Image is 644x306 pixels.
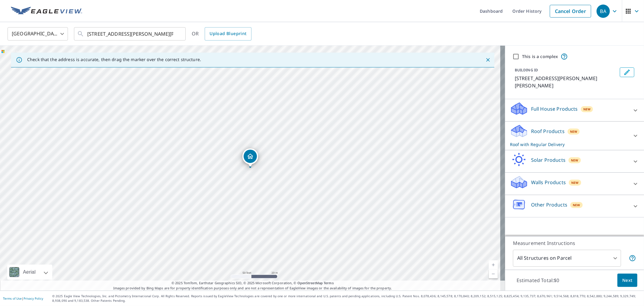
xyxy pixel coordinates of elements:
[192,27,252,41] div: OR
[510,197,639,215] div: Other ProductsNew
[513,239,636,247] p: Measurement Instructions
[571,180,579,185] span: New
[583,107,591,112] span: New
[617,274,637,287] button: Next
[171,281,334,286] span: © 2025 TomTom, Earthstar Geographics SIO, © 2025 Microsoft Corporation, ©
[3,296,22,301] a: Terms of Use
[489,260,498,269] a: Current Level 19, Zoom In
[550,5,591,18] a: Cancel Order
[531,156,566,164] p: Solar Products
[515,67,538,73] p: BUILDING ID
[11,7,82,16] img: EV Logo
[205,27,251,41] a: Upload Blueprint
[522,54,558,60] label: This is a complex
[510,124,639,148] div: Roof ProductsNewRoof with Regular Delivery
[629,255,636,262] span: Your report will include the primary structure and a detached garage if one exists.
[597,5,610,18] div: BA
[515,75,617,89] p: [STREET_ADDRESS][PERSON_NAME][PERSON_NAME]
[297,281,323,285] a: OpenStreetMap
[571,158,578,163] span: New
[620,67,634,77] button: Edit building 1
[622,277,633,284] span: Next
[7,265,52,280] div: Aerial
[21,265,37,280] div: Aerial
[510,141,628,148] p: Roof with Regular Delivery
[242,148,258,167] div: Dropped pin, building 1, Residential property, 509 Monahan Dr Jefferson, CO 80456
[531,179,566,186] p: Walls Products
[8,25,68,42] div: [GEOGRAPHIC_DATA]
[510,102,639,119] div: Full House ProductsNew
[570,129,578,134] span: New
[510,175,639,192] div: Walls ProductsNew
[210,30,246,37] span: Upload Blueprint
[510,153,639,170] div: Solar ProductsNew
[531,128,565,135] p: Roof Products
[531,201,567,208] p: Other Products
[324,281,334,285] a: Terms
[52,294,641,303] p: © 2025 Eagle View Technologies, Inc. and Pictometry International Corp. All Rights Reserved. Repo...
[484,56,492,64] button: Close
[513,250,621,267] div: All Structures on Parcel
[512,274,564,287] p: Estimated Total: $0
[24,296,43,301] a: Privacy Policy
[489,269,498,278] a: Current Level 19, Zoom Out
[27,57,201,62] p: Check that the address is accurate, then drag the marker over the correct structure.
[573,203,580,207] span: New
[531,105,578,112] p: Full House Products
[3,297,43,300] p: |
[87,25,173,42] input: Search by address or latitude-longitude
